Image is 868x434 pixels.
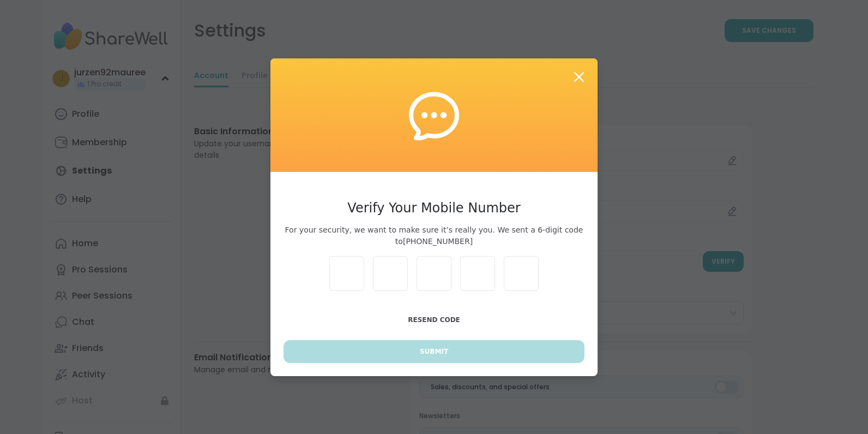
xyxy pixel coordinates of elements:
span: Submit [420,347,448,356]
button: Resend Code [284,308,584,331]
span: For your security, we want to make sure it’s really you. We sent a 6-digit code to [PHONE_NUMBER] [284,224,584,247]
button: Submit [284,340,584,363]
h3: Verify Your Mobile Number [284,198,584,218]
span: Resend Code [408,316,460,324]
